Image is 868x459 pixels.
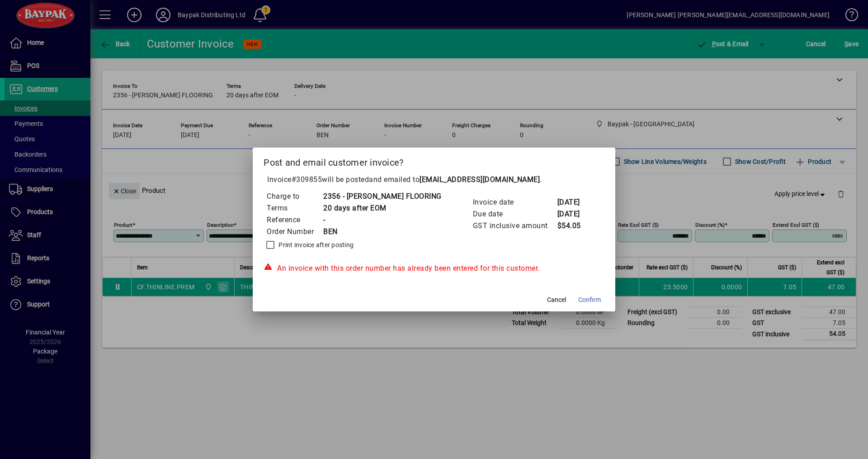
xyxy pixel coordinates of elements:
h2: Post and email customer invoice? [253,148,615,174]
button: Cancel [542,292,571,308]
div: An invoice with this order number has already been entered for this customer. [264,263,604,274]
td: Order Number [266,226,323,238]
td: [DATE] [557,196,593,208]
td: 20 days after EOM [323,202,442,214]
span: Cancel [547,295,566,305]
td: BEN [323,226,442,238]
td: 2356 - [PERSON_NAME] FLOORING [323,191,442,202]
td: GST inclusive amount [472,220,557,232]
button: Confirm [575,292,604,308]
td: Terms [266,202,323,214]
td: - [323,214,442,226]
p: Invoice will be posted . [264,174,604,185]
span: Confirm [578,295,601,305]
span: and emailed to [369,175,540,184]
td: Due date [472,208,557,220]
b: [EMAIL_ADDRESS][DOMAIN_NAME] [420,175,540,184]
td: Charge to [266,191,323,202]
span: #309855 [292,175,322,184]
td: Invoice date [472,196,557,208]
td: [DATE] [557,208,593,220]
td: $54.05 [557,220,593,232]
td: Reference [266,214,323,226]
label: Print invoice after posting [277,240,354,249]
